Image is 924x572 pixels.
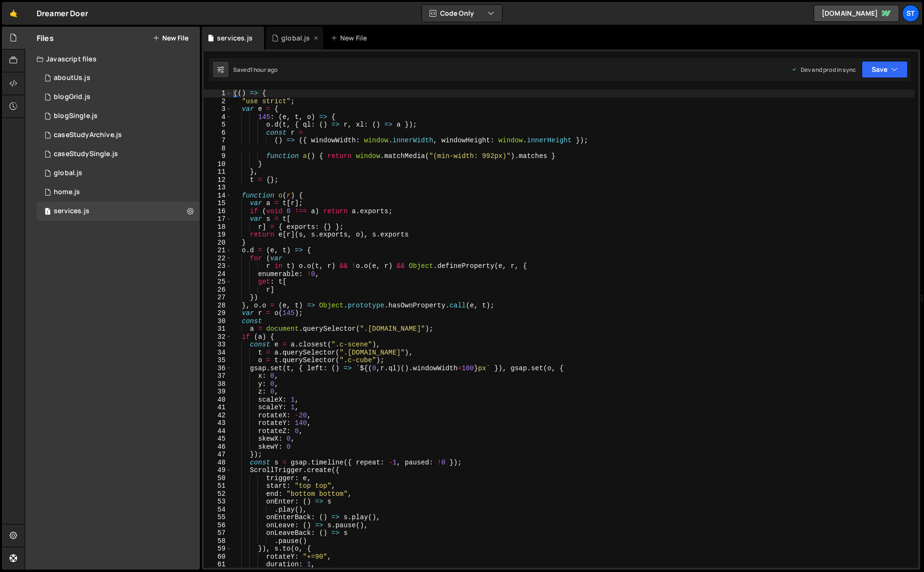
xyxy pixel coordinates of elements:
div: Dev and prod in sync [791,66,856,74]
div: 13 [204,184,232,192]
div: aboutUs.js [54,74,90,82]
div: 43 [204,419,232,427]
a: ST [902,5,919,22]
div: 37 [204,372,232,380]
div: blogSingle.js [54,112,98,120]
div: 1 [204,89,232,98]
div: 9 [204,152,232,160]
div: caseStudyArchive.js [54,131,122,139]
div: 14607/41073.js [37,88,200,107]
div: 51 [204,482,232,490]
div: blogGrid.js [54,93,90,101]
div: 4 [204,113,232,121]
div: 14 [204,192,232,200]
div: 18 [204,223,232,231]
div: New File [331,33,371,43]
div: 52 [204,490,232,498]
div: 14607/37969.js [37,183,200,202]
div: 44 [204,427,232,435]
div: 59 [204,545,232,553]
div: 57 [204,529,232,537]
div: 35 [204,356,232,365]
div: services.js [217,33,253,43]
div: 47 [204,451,232,459]
div: 22 [204,255,232,263]
div: 20 [204,239,232,247]
span: 1 [45,208,50,216]
div: 33 [204,341,232,349]
div: Javascript files [25,49,200,69]
div: 3 [204,105,232,113]
div: 58 [204,537,232,545]
div: 38 [204,380,232,388]
div: 56 [204,522,232,530]
div: 40 [204,396,232,404]
div: 2 [204,98,232,106]
div: 42 [204,412,232,420]
div: 39 [204,388,232,396]
div: 7 [204,137,232,145]
div: home.js [54,188,80,197]
div: global.js [281,33,310,43]
div: 10 [204,160,232,168]
div: 27 [204,294,232,302]
div: 32 [204,333,232,341]
div: 36 [204,365,232,373]
div: 28 [204,302,232,310]
div: caseStudySingle.js [54,150,118,158]
div: 55 [204,513,232,522]
div: 16 [204,207,232,216]
div: 29 [204,309,232,317]
div: 6 [204,129,232,137]
div: 48 [204,459,232,467]
div: Saved [233,66,277,74]
div: 17 [204,215,232,223]
div: 24 [204,270,232,278]
div: 31 [204,325,232,333]
div: 41 [204,404,232,412]
div: 53 [204,498,232,506]
h2: Files [37,33,54,43]
div: 8 [204,145,232,153]
div: 49 [204,466,232,474]
div: 12 [204,176,232,184]
div: 14607/37968.js [37,164,200,183]
button: Code Only [422,5,502,22]
div: 21 [204,247,232,255]
div: 54 [204,506,232,514]
div: 34 [204,349,232,357]
div: global.js [54,169,82,178]
div: 14607/41446.js [37,126,200,145]
div: 50 [204,474,232,483]
div: 5 [204,121,232,129]
div: 30 [204,317,232,325]
button: New File [153,34,188,42]
div: 25 [204,278,232,286]
div: 60 [204,553,232,561]
div: 14607/41637.js [37,145,200,164]
div: 14607/42624.js [37,69,200,88]
div: 46 [204,443,232,451]
a: 🤙 [2,2,25,25]
div: 45 [204,435,232,443]
div: Dreamer Doer [37,8,88,19]
div: 14607/41089.js [37,107,200,126]
div: services.js [54,207,89,216]
div: 61 [204,561,232,569]
div: 14607/45971.js [37,202,200,221]
button: Save [862,61,908,78]
div: 1 hour ago [250,66,278,74]
div: 23 [204,262,232,270]
div: 26 [204,286,232,294]
div: 15 [204,199,232,207]
div: 19 [204,231,232,239]
div: 11 [204,168,232,176]
a: [DOMAIN_NAME] [814,5,899,22]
